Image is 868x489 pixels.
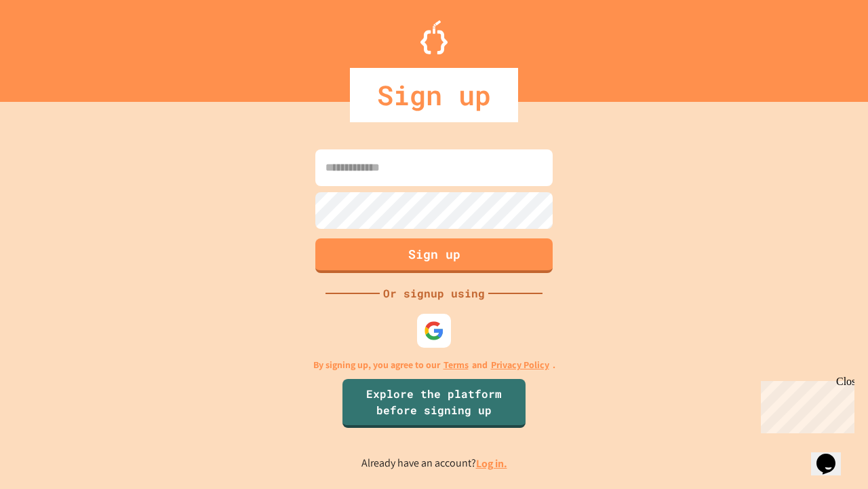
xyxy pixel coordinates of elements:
[811,435,854,475] iframe: chat widget
[424,321,444,341] img: google-icon.svg
[755,376,854,433] iframe: chat widget
[342,379,526,428] a: Explore the platform before signing up
[5,5,94,86] div: Chat with us now!Close
[380,285,488,302] div: Or signup using
[361,455,507,472] p: Already have an account?
[443,358,469,372] a: Terms
[315,238,553,273] button: Sign up
[491,358,549,372] a: Privacy Policy
[350,68,518,122] div: Sign up
[476,456,507,471] a: Log in.
[420,20,448,54] img: Logo.svg
[313,358,555,372] p: By signing up, you agree to our and .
